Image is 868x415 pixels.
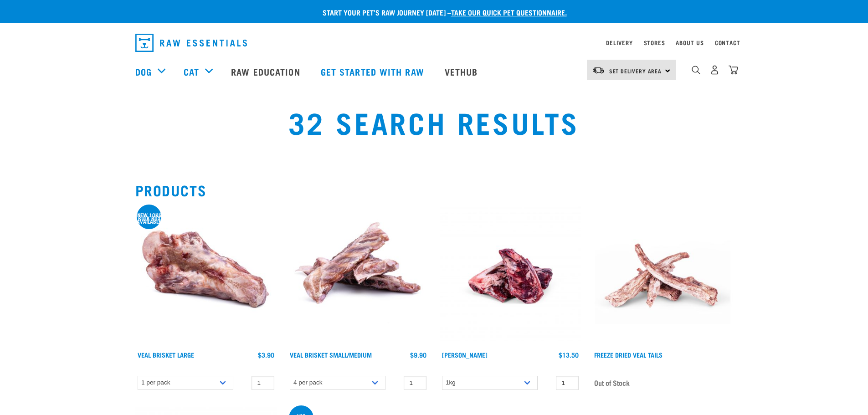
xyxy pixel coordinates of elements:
[440,205,581,347] img: Venison Brisket Bone 1662
[594,376,630,389] span: Out of Stock
[252,376,274,390] input: 1
[692,66,700,74] img: home-icon-1@2x.png
[676,41,704,44] a: About Us
[410,351,426,359] div: $9.90
[138,353,194,356] a: Veal Brisket Large
[135,65,152,78] a: Dog
[312,53,436,90] a: Get started with Raw
[135,205,277,347] img: 1205 Veal Brisket 1pp 01
[451,10,567,14] a: take our quick pet questionnaire.
[184,65,199,78] a: Cat
[644,41,665,44] a: Stores
[715,41,740,44] a: Contact
[594,353,663,356] a: Freeze Dried Veal Tails
[135,34,247,52] img: Raw Essentials Logo
[592,205,733,347] img: FD Veal Tail White Background
[606,41,632,44] a: Delivery
[161,105,707,138] h1: 32 Search Results
[258,351,274,359] div: $3.90
[290,353,372,356] a: Veal Brisket Small/Medium
[288,205,429,347] img: 1207 Veal Brisket 4pp 01
[556,376,579,390] input: 1
[609,69,662,72] span: Set Delivery Area
[128,30,740,56] nav: dropdown navigation
[436,53,489,90] a: Vethub
[729,65,738,75] img: home-icon@2x.png
[442,353,488,356] a: [PERSON_NAME]
[137,213,163,223] div: new 10kg bulk box available!
[222,53,311,90] a: Raw Education
[592,66,605,74] img: van-moving.png
[404,376,426,390] input: 1
[559,351,579,359] div: $13.50
[135,182,733,198] h2: Products
[710,65,719,75] img: user.png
